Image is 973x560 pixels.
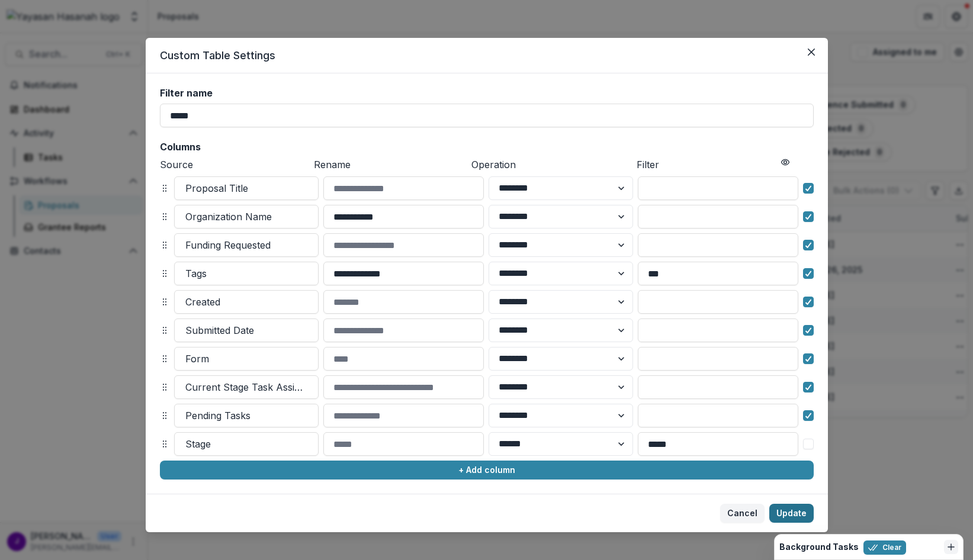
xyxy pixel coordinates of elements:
p: Filter [637,157,775,172]
h2: Background Tasks [779,542,859,552]
header: Custom Table Settings [146,38,828,73]
button: Dismiss [944,540,958,554]
button: Update [769,504,814,523]
button: + Add column [160,461,814,479]
button: Clear [863,540,906,555]
p: Source [160,157,309,172]
p: Rename [314,157,467,172]
p: Operation [471,157,632,172]
label: Filter name [160,88,807,99]
button: Cancel [720,504,765,523]
h2: Columns [160,141,814,153]
button: Close [802,43,821,62]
